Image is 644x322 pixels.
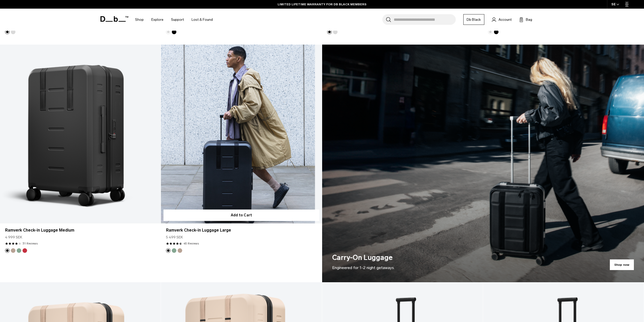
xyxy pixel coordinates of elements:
button: Fogbow Beige [11,248,15,253]
button: Green Ray [17,248,21,253]
span: Bag [526,17,532,22]
a: Db Black [463,14,484,25]
a: 31 reviews [23,241,38,246]
button: Black Out [494,30,498,34]
button: Black Out [166,248,171,253]
button: Silver [11,30,15,34]
span: 4 999 SEK [5,235,22,240]
button: Fogbow Beige [178,248,182,253]
button: Add to Cart [163,210,319,221]
a: Lost & Found [192,11,213,29]
button: Sprite Lightning Red [23,248,27,253]
button: Silver [166,30,171,34]
button: Silver [333,30,338,34]
span: Account [498,17,512,22]
a: Explore [151,11,163,29]
button: Black Out [5,248,10,253]
a: Support [171,11,184,29]
a: LIMITED LIFETIME WARRANTY FOR DB BLACK MEMBERS [278,2,366,7]
button: Silver [488,30,493,34]
button: Black Out [5,30,10,34]
button: Bag [519,16,532,23]
a: Ramverk Check-in Luggage Large [166,227,317,233]
button: Green Ray [172,248,176,253]
a: Shop [135,11,144,29]
nav: Main Navigation [131,9,217,31]
a: Ramverk Check-in Luggage Large [161,45,322,223]
a: Account [492,16,512,23]
button: Black Out [327,30,332,34]
button: Black Out [172,30,176,34]
span: 5 499 SEK [166,235,183,240]
a: Ramverk Check-in Luggage Medium [5,227,156,233]
a: 45 reviews [183,241,199,246]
